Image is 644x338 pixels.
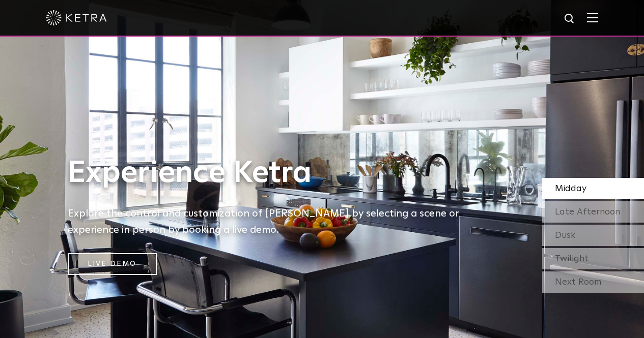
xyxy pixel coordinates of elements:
[555,231,575,240] span: Dusk
[542,271,644,293] div: Next Room
[46,10,107,25] img: ketra-logo-2019-white
[68,205,475,238] h5: Explore the control and customization of [PERSON_NAME] by selecting a scene or experience in pers...
[555,207,620,217] span: Late Afternoon
[564,13,576,25] img: search icon
[68,157,475,190] h1: Experience Ketra
[68,253,157,275] a: Live Demo
[555,184,586,193] span: Midday
[587,13,598,22] img: Hamburger%20Nav.svg
[555,254,589,263] span: Twilight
